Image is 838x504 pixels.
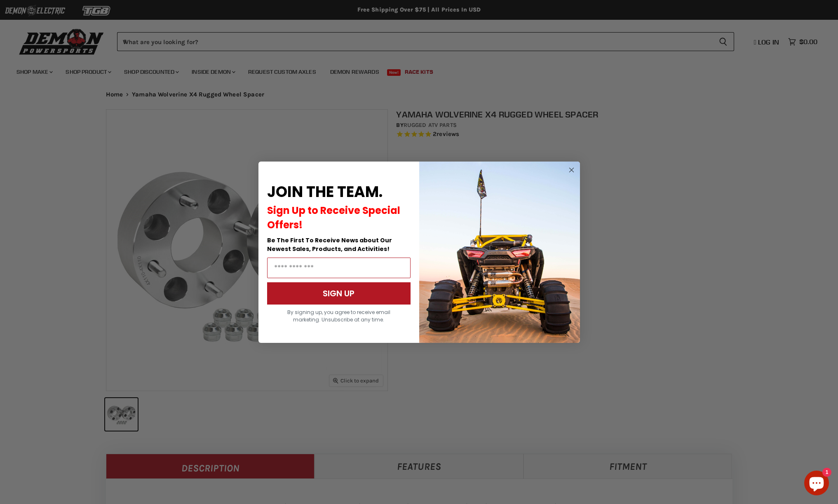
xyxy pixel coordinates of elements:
input: Email Address [267,258,411,278]
inbox-online-store-chat: Shopify online store chat [802,471,831,497]
span: Sign Up to Receive Special Offers! [267,204,400,232]
button: SIGN UP [267,282,411,305]
button: Close dialog [566,165,577,175]
img: a9095488-b6e7-41ba-879d-588abfab540b.jpeg [419,162,580,343]
span: JOIN THE TEAM. [267,181,383,202]
span: By signing up, you agree to receive email marketing. Unsubscribe at any time. [287,309,390,323]
span: Be The First To Receive News about Our Newest Sales, Products, and Activities! [267,236,392,253]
